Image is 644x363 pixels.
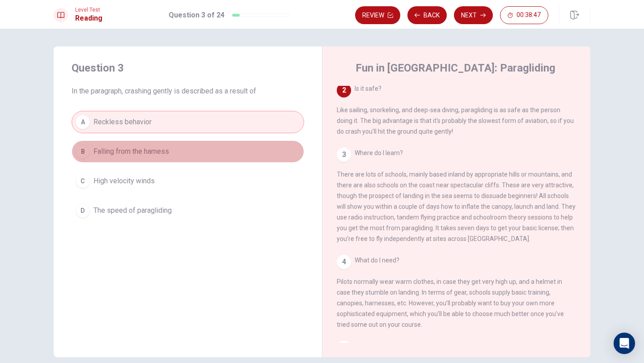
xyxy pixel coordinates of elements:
div: A [76,115,90,129]
button: AReckless behavior [72,111,304,133]
span: What do I need? Pilots normally wear warm clothes, in case they get very high up, and a helmet in... [337,257,564,328]
span: The speed of paragliding [93,205,172,216]
h4: Question 3 [72,61,304,75]
button: Review [355,6,400,24]
button: Back [407,6,447,24]
span: Where do I learn? There are lots of schools, mainly based inland by appropriate hills or mountain... [337,149,576,242]
span: High velocity winds [93,176,155,186]
button: BFalling from the harness [72,140,304,163]
div: C [76,174,90,188]
span: Is it safe? Like sailing, snorkeling, and deep-sea diving, paragliding is as safe as the person d... [337,85,574,135]
div: B [76,144,90,159]
div: 4 [337,255,351,269]
button: 00:38:47 [500,6,548,24]
h1: Question 3 of 24 [169,10,225,21]
button: CHigh velocity winds [72,170,304,192]
h4: Fun in [GEOGRAPHIC_DATA]: Paragliding [356,61,555,75]
span: In the paragraph, crashing gently is described as a result of [72,86,304,97]
span: Falling from the harness [93,146,169,157]
div: 2 [337,83,351,97]
h1: Reading [75,13,102,24]
div: 5 [337,341,351,355]
span: Level Test [75,7,102,13]
div: D [76,203,90,218]
button: Next [454,6,493,24]
div: 3 [337,148,351,162]
span: 00:38:47 [517,12,541,19]
button: DThe speed of paragliding [72,199,304,222]
span: Reckless behavior [93,117,152,127]
div: Open Intercom Messenger [614,333,635,354]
